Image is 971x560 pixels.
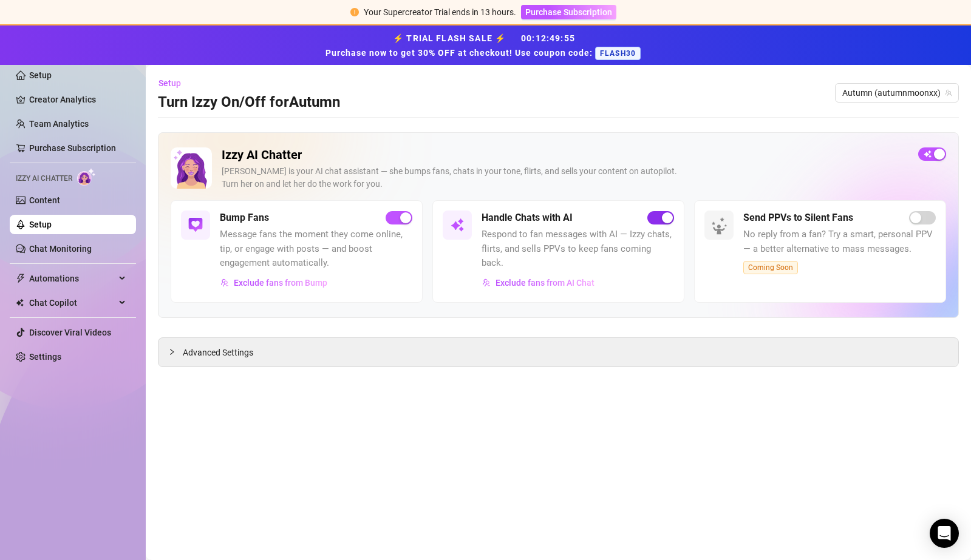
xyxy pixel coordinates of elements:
img: svg%3e [188,218,203,232]
button: Purchase Subscription [521,5,616,19]
h5: Bump Fans [220,211,269,225]
img: svg%3e [450,218,465,232]
strong: Purchase now to get 30% OFF at checkout! Use coupon code: [325,48,595,58]
span: 00 : 12 : 49 : 55 [521,33,575,43]
span: Automations [29,269,115,288]
span: Message fans the moment they come online, tip, or engage with posts — and boost engagement automa... [220,228,412,271]
span: collapsed [168,348,175,356]
img: Chat Copilot [16,299,24,307]
span: FLASH30 [595,47,641,60]
a: Setup [29,70,52,80]
span: exclamation-circle [350,8,359,16]
img: AI Chatter [77,168,96,186]
a: Chat Monitoring [29,244,92,254]
h3: Turn Izzy On/Off for Autumn [158,93,340,112]
span: Chat Copilot [29,293,115,312]
span: team [945,89,952,96]
span: Advanced Settings [183,346,253,359]
span: Exclude fans from AI Chat [496,278,595,288]
span: Setup [158,78,181,88]
div: Open Intercom Messenger [930,519,959,548]
strong: ⚡ TRIAL FLASH SALE ⚡ [325,33,646,58]
img: silent-fans-ppv-o-N6Mmdf.svg [711,217,731,237]
span: Autumn (autumnmoonxx) [842,84,952,102]
span: Purchase Subscription [525,7,612,17]
div: [PERSON_NAME] is your AI chat assistant — she bumps fans, chats in your tone, flirts, and sells y... [222,165,908,191]
a: Purchase Subscription [521,7,616,17]
h2: Izzy AI Chatter [222,147,908,163]
a: Content [29,195,60,205]
button: Exclude fans from AI Chat [482,273,595,292]
h5: Send PPVs to Silent Fans [743,211,853,225]
span: Exclude fans from Bump [234,278,327,288]
a: Creator Analytics [29,90,126,109]
span: Your Supercreator Trial ends in 13 hours. [364,7,516,17]
img: Izzy AI Chatter [171,147,212,189]
span: Respond to fan messages with AI — Izzy chats, flirts, and sells PPVs to keep fans coming back. [482,228,674,271]
button: Setup [158,73,191,93]
span: thunderbolt [16,274,26,283]
button: Exclude fans from Bump [220,273,328,292]
a: Discover Viral Videos [29,328,111,337]
div: collapsed [168,345,183,359]
img: svg%3e [220,278,229,287]
span: Coming Soon [743,261,798,274]
a: Settings [29,352,61,362]
img: svg%3e [482,278,491,287]
a: Team Analytics [29,119,89,129]
span: No reply from a fan? Try a smart, personal PPV — a better alternative to mass messages. [743,228,936,256]
a: Purchase Subscription [29,143,116,153]
a: Setup [29,220,52,229]
h5: Handle Chats with AI [482,211,573,225]
span: Izzy AI Chatter [16,173,72,184]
